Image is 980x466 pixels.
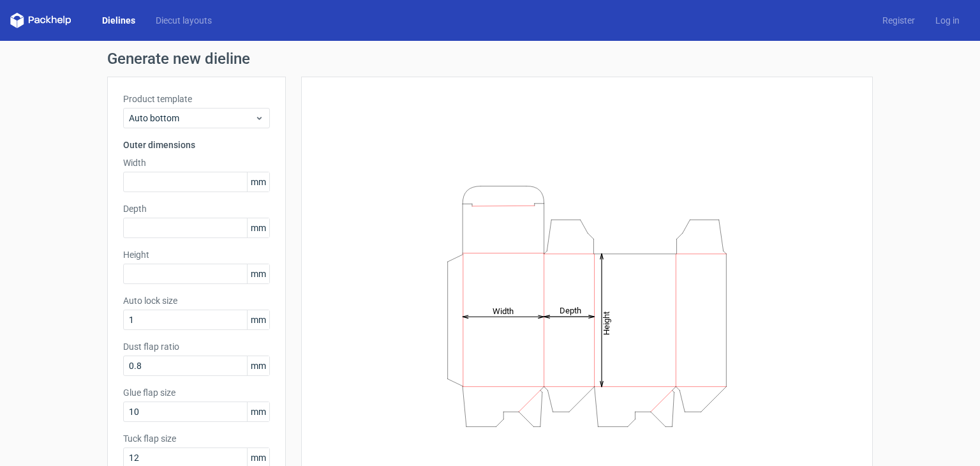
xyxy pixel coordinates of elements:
[123,432,270,445] label: Tuck flap size
[247,310,269,329] span: mm
[872,14,925,27] a: Register
[145,14,222,27] a: Diecut layouts
[123,93,270,105] label: Product template
[107,51,873,66] h1: Generate new dieline
[123,156,270,169] label: Width
[247,264,269,283] span: mm
[123,248,270,261] label: Height
[247,356,269,375] span: mm
[925,14,970,27] a: Log in
[123,202,270,215] label: Depth
[247,172,269,192] span: mm
[602,311,611,334] tspan: Height
[123,386,270,399] label: Glue flap size
[129,112,255,124] span: Auto bottom
[247,218,269,237] span: mm
[493,306,514,315] tspan: Width
[123,139,270,151] h3: Outer dimensions
[560,306,581,315] tspan: Depth
[123,294,270,307] label: Auto lock size
[123,340,270,353] label: Dust flap ratio
[92,14,145,27] a: Dielines
[247,402,269,421] span: mm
